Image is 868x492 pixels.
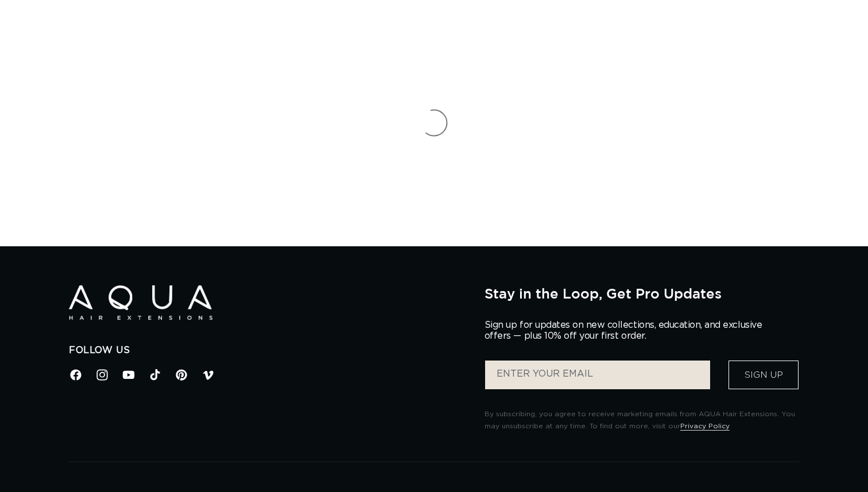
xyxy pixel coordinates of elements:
p: Sign up for updates on new collections, education, and exclusive offers — plus 10% off your first... [485,320,772,342]
img: Aqua Hair Extensions [69,285,212,320]
a: Privacy Policy [680,423,730,429]
h2: Follow Us [69,344,467,357]
h2: Stay in the Loop, Get Pro Updates [485,285,799,301]
button: Sign Up [728,361,799,389]
input: ENTER YOUR EMAIL [485,361,710,389]
p: By subscribing, you agree to receive marketing emails from AQUA Hair Extensions. You may unsubscr... [485,408,799,433]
